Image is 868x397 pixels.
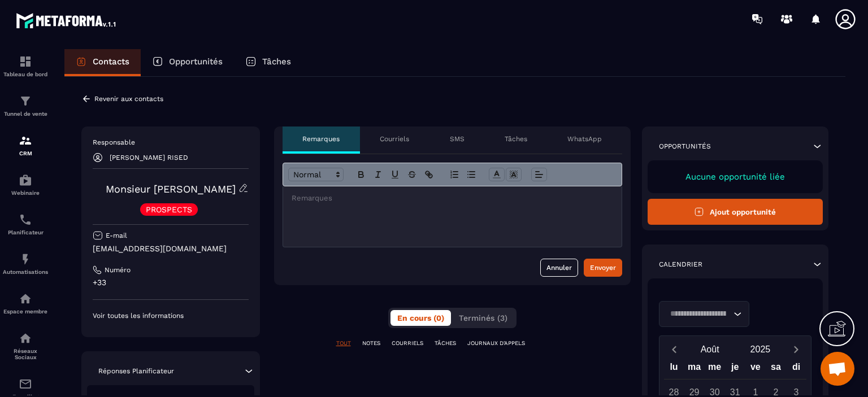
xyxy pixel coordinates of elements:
[452,310,514,326] button: Terminés (3)
[93,277,249,288] p: +33
[262,56,291,67] p: Tâches
[821,352,854,386] a: Ouvrir le chat
[392,339,423,347] p: COURRIELS
[467,339,525,347] p: JOURNAUX D'APPELS
[3,46,48,86] a: formationformationTableau de bord
[19,252,32,266] img: automations
[94,95,163,103] p: Revenir aux contacts
[3,111,48,117] p: Tunnel de vente
[540,259,578,277] button: Annuler
[110,154,188,162] p: [PERSON_NAME] RISED
[3,86,48,125] a: formationformationTunnel de vente
[146,206,192,213] p: PROSPECTS
[584,259,622,277] button: Envoyer
[705,359,725,379] div: me
[397,313,444,322] span: En cours (0)
[659,301,749,327] div: Search for option
[3,204,48,244] a: schedulerschedulerPlanificateur
[19,377,32,391] img: email
[390,310,451,326] button: En cours (0)
[336,339,351,347] p: TOUT
[106,231,127,240] p: E-mail
[664,342,685,357] button: Previous month
[567,134,602,143] p: WhatsApp
[663,359,684,379] div: lu
[380,134,409,143] p: Courriels
[3,348,48,360] p: Réseaux Sociaux
[19,134,32,147] img: formation
[93,56,129,67] p: Contacts
[19,55,32,68] img: formation
[3,229,48,235] p: Planificateur
[3,165,48,204] a: automationsautomationsWebinaire
[745,359,766,379] div: ve
[766,359,786,379] div: sa
[19,173,32,187] img: automations
[648,199,823,225] button: Ajout opportunité
[3,244,48,283] a: automationsautomationsAutomatisations
[93,138,249,147] p: Responsable
[3,283,48,323] a: automationsautomationsEspace membre
[16,10,118,30] img: logo
[3,190,48,196] p: Webinaire
[505,134,527,143] p: Tâches
[64,49,141,76] a: Contacts
[459,313,507,322] span: Terminés (3)
[19,94,32,108] img: formation
[19,213,32,226] img: scheduler
[141,49,234,76] a: Opportunités
[685,339,735,359] button: Open months overlay
[19,331,32,345] img: social-network
[106,183,236,195] a: Monsieur [PERSON_NAME]
[735,339,785,359] button: Open years overlay
[786,359,806,379] div: di
[590,262,616,273] div: Envoyer
[435,339,456,347] p: TÂCHES
[3,323,48,369] a: social-networksocial-networkRéseaux Sociaux
[3,150,48,156] p: CRM
[93,243,249,254] p: [EMAIL_ADDRESS][DOMAIN_NAME]
[3,269,48,275] p: Automatisations
[666,308,731,320] input: Search for option
[450,134,465,143] p: SMS
[684,359,705,379] div: ma
[725,359,745,379] div: je
[93,311,249,320] p: Voir toutes les informations
[302,134,340,143] p: Remarques
[362,339,380,347] p: NOTES
[659,260,702,269] p: Calendrier
[3,71,48,77] p: Tableau de bord
[3,125,48,165] a: formationformationCRM
[659,172,812,182] p: Aucune opportunité liée
[169,56,223,67] p: Opportunités
[785,342,806,357] button: Next month
[105,265,131,274] p: Numéro
[234,49,302,76] a: Tâches
[19,292,32,306] img: automations
[98,367,174,376] p: Réponses Planificateur
[3,308,48,315] p: Espace membre
[659,142,711,151] p: Opportunités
